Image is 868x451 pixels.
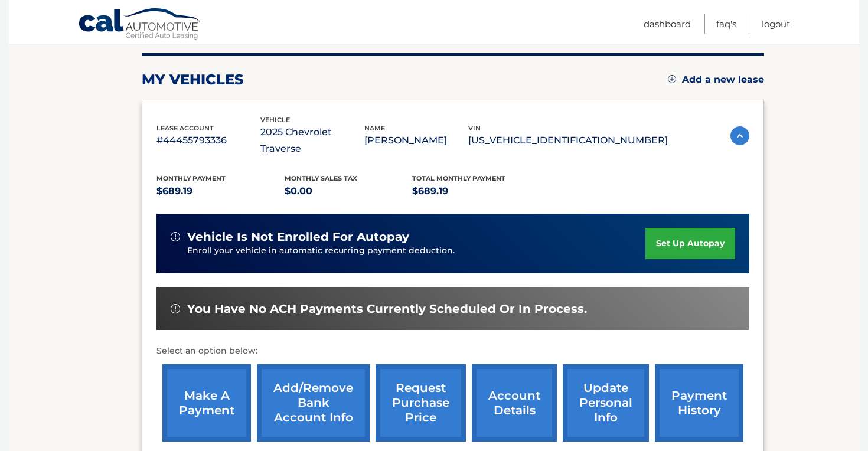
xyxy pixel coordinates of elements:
span: Monthly Payment [156,174,226,182]
a: Add a new lease [668,74,764,86]
a: request purchase price [376,364,466,442]
img: alert-white.svg [171,232,180,241]
h2: my vehicles [142,71,244,89]
span: lease account [156,124,214,132]
a: make a payment [162,364,251,442]
p: Enroll your vehicle in automatic recurring payment deduction. [187,244,645,257]
a: set up autopay [645,228,735,259]
a: FAQ's [716,14,736,34]
span: You have no ACH payments currently scheduled or in process. [187,302,587,316]
p: [PERSON_NAME] [364,132,468,149]
img: alert-white.svg [171,304,180,313]
p: 2025 Chevrolet Traverse [260,124,364,157]
span: name [364,124,385,132]
span: vehicle [260,116,290,124]
p: $689.19 [156,183,285,200]
a: Logout [762,14,790,34]
a: update personal info [563,364,649,442]
p: $0.00 [285,183,413,200]
p: [US_VEHICLE_IDENTIFICATION_NUMBER] [468,132,668,149]
img: add.svg [668,75,676,83]
span: Monthly sales Tax [285,174,357,182]
a: payment history [655,364,743,442]
span: vehicle is not enrolled for autopay [187,230,409,244]
p: Select an option below: [156,344,749,358]
span: vin [468,124,481,132]
p: #44455793336 [156,132,260,149]
img: accordion-active.svg [730,126,749,145]
a: Add/Remove bank account info [257,364,370,442]
p: $689.19 [412,183,540,200]
a: Cal Automotive [78,8,202,42]
a: Dashboard [644,14,691,34]
span: Total Monthly Payment [412,174,505,182]
a: account details [472,364,557,442]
